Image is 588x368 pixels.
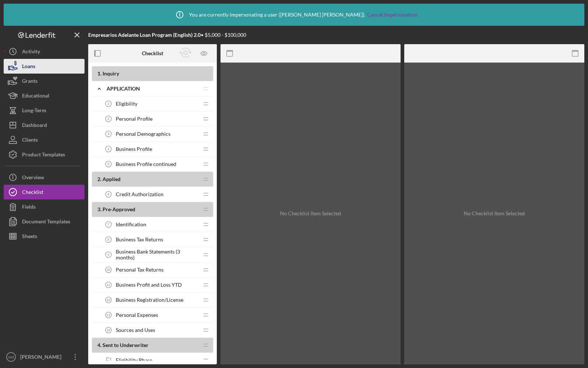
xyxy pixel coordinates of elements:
[4,229,85,244] button: Sheets
[108,238,110,241] tspan: 8
[97,342,101,348] span: 4 .
[171,6,417,24] div: You are currently impersonating a user ( [PERSON_NAME] [PERSON_NAME] ).
[142,50,163,56] b: Checklist
[116,267,164,273] span: Personal Tax Returns
[116,116,153,122] span: Personal Profile
[4,170,85,185] button: Overview
[4,350,85,364] button: GM[PERSON_NAME]
[108,132,110,136] tspan: 3
[116,282,182,288] span: Business Profit and Loss YTD
[22,170,44,187] div: Overview
[103,176,121,182] span: Applied
[107,298,110,302] tspan: 12
[196,45,212,62] button: Preview as
[116,249,198,261] span: Business Bank Statements (3 months)
[4,214,85,229] button: Document Templates
[367,12,417,18] a: Cancel Impersonation
[116,191,164,197] span: Credit Authorization
[103,206,135,212] span: Pre-Approved
[116,357,152,363] span: Eligibility Phase
[108,162,110,166] tspan: 5
[4,88,85,103] button: Educational
[8,355,14,359] text: GM
[4,199,85,214] button: Fields
[22,147,65,164] div: Product Templates
[4,74,85,88] button: Grants
[97,176,101,182] span: 2 .
[108,253,110,256] tspan: 9
[103,70,119,77] span: Inquiry
[116,146,152,152] span: Business Profile
[22,214,70,231] div: Document Templates
[108,117,110,121] tspan: 2
[116,161,176,167] span: Business Profile continued
[280,210,341,216] div: No Checklist Item Selected
[4,44,85,59] button: Activity
[88,32,246,38] div: • $5,000 - $100,000
[88,32,201,38] b: Empresarios Adelante Loan Program (English) 2.0
[4,118,85,132] button: Dashboard
[18,350,66,366] div: [PERSON_NAME]
[22,74,37,90] div: Grants
[97,70,101,77] span: 1 .
[97,206,101,212] span: 3 .
[22,132,38,149] div: Clients
[116,222,146,227] span: Identification
[116,327,155,333] span: Sources and Uses
[107,86,198,92] div: Application
[107,268,110,272] tspan: 10
[116,131,171,137] span: Personal Demographics
[4,147,85,162] button: Product Templates
[108,192,110,196] tspan: 6
[4,59,85,74] button: Loans
[22,88,49,105] div: Educational
[464,210,525,216] div: No Checklist Item Selected
[107,313,110,317] tspan: 13
[4,132,85,147] button: Clients
[4,185,85,199] button: Checklist
[116,101,137,107] span: Eligibility
[22,59,35,75] div: Loans
[107,283,110,287] tspan: 11
[116,312,158,318] span: Personal Expenses
[22,185,43,201] div: Checklist
[108,102,110,106] tspan: 1
[107,328,110,332] tspan: 14
[4,103,85,118] button: Long-Term
[116,237,163,243] span: Business Tax Returns
[108,147,110,151] tspan: 4
[103,342,148,348] span: Sent to Underwriter
[108,223,110,226] tspan: 7
[22,199,36,216] div: Fields
[22,44,40,61] div: Activity
[22,229,37,245] div: Sheets
[22,103,46,120] div: Long-Term
[116,297,183,303] span: Business Registration/License
[22,118,47,134] div: Dashboard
